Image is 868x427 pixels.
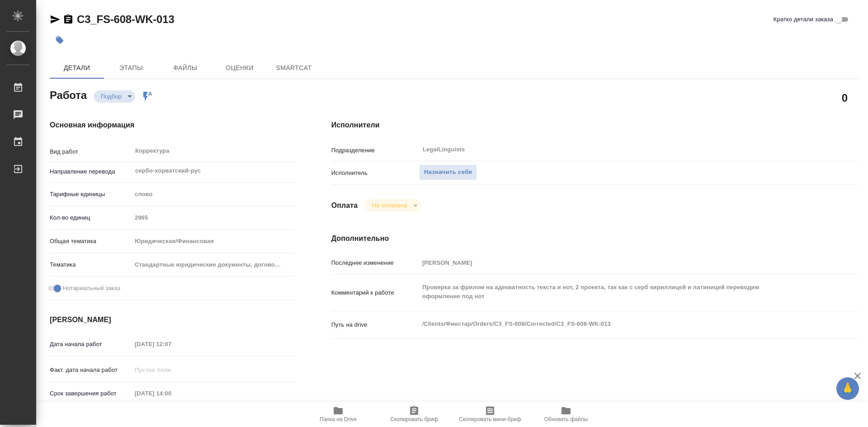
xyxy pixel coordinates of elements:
[331,288,419,297] p: Комментарий к работе
[331,146,419,155] p: Подразделение
[50,86,87,103] h2: Работа
[132,211,295,224] input: Пустое поле
[94,90,135,103] div: Подбор
[164,62,207,74] span: Файлы
[424,167,472,178] span: Назначить себя
[842,90,848,105] h2: 0
[774,15,833,24] span: Кратко детали заказа
[50,213,132,222] p: Кол-во единиц
[63,14,74,25] button: Скопировать ссылку
[63,284,120,293] span: Нотариальный заказ
[77,13,175,25] a: C3_FS-608-WK-013
[132,234,295,249] div: Юридическая/Финансовая
[369,202,410,209] button: Не оплачена
[544,416,588,422] span: Обновить файлы
[390,416,438,422] span: Скопировать бриф
[50,314,295,325] h4: [PERSON_NAME]
[528,402,604,427] button: Обновить файлы
[50,340,132,349] p: Дата начала работ
[365,199,420,211] div: Подбор
[132,257,295,272] div: Стандартные юридические документы, договоры, уставы
[419,256,814,269] input: Пустое поле
[50,389,132,398] p: Срок завершения работ
[50,147,132,156] p: Вид работ
[300,402,376,427] button: Папка на Drive
[376,402,452,427] button: Скопировать бриф
[419,164,477,180] button: Назначить себя
[419,316,814,332] textarea: /Clients/Финстар/Orders/C3_FS-608/Corrected/C3_FS-608-WK-013
[50,30,70,50] button: Добавить тэг
[320,416,357,422] span: Папка на Drive
[452,402,528,427] button: Скопировать мини-бриф
[50,14,61,25] button: Скопировать ссылку для ЯМессенджера
[109,62,153,74] span: Этапы
[331,120,858,131] h4: Исполнители
[331,233,858,244] h4: Дополнительно
[331,320,419,329] p: Путь на drive
[132,338,211,351] input: Пустое поле
[98,93,124,100] button: Подбор
[50,366,132,375] p: Факт. дата начала работ
[840,379,855,398] span: 🙏
[50,120,295,131] h4: Основная информация
[331,200,358,211] h4: Оплата
[55,62,99,74] span: Детали
[459,416,521,422] span: Скопировать мини-бриф
[132,363,211,376] input: Пустое поле
[132,387,211,400] input: Пустое поле
[50,167,132,176] p: Направление перевода
[50,237,132,246] p: Общая тематика
[272,62,316,74] span: SmartCat
[218,62,261,74] span: Оценки
[50,260,132,269] p: Тематика
[331,258,419,267] p: Последнее изменение
[836,377,859,400] button: 🙏
[331,169,419,178] p: Исполнитель
[50,190,132,199] p: Тарифные единицы
[419,280,814,304] textarea: Проверка за фрилом на адекватность текста и нот, 2 проекта, так как с серб кириллицей и латиницей...
[132,187,295,202] div: слово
